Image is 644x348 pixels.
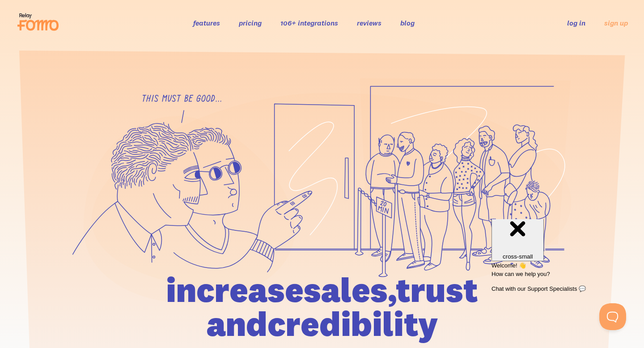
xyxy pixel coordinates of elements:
a: blog [400,18,415,27]
a: reviews [357,18,381,27]
iframe: Help Scout Beacon - Open [599,303,626,330]
a: log in [567,18,585,27]
h1: increase sales, trust and credibility [115,273,529,341]
a: sign up [604,18,628,28]
a: 106+ integrations [280,18,338,27]
a: features [193,18,220,27]
a: pricing [239,18,262,27]
iframe: Help Scout Beacon - Messages and Notifications [487,219,631,303]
